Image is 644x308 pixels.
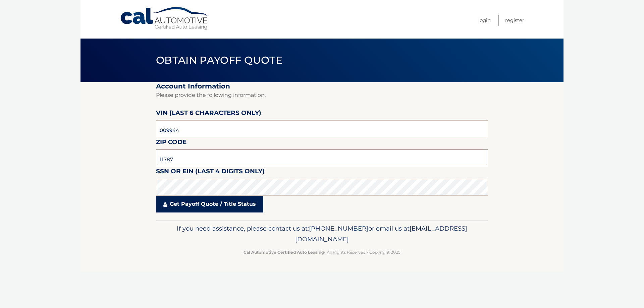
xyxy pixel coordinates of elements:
[156,166,265,179] label: SSN or EIN (last 4 digits only)
[309,225,368,232] span: [PHONE_NUMBER]
[120,7,210,30] a: Cal Automotive
[156,82,488,90] h2: Account Information
[156,137,186,149] label: Zip Code
[244,250,324,255] strong: Cal Automotive Certified Auto Leasing
[156,196,263,212] a: Get Payoff Quote / Title Status
[156,54,282,66] span: Obtain Payoff Quote
[478,15,491,26] a: Login
[160,223,484,245] p: If you need assistance, please contact us at: or email us at
[156,90,488,100] p: Please provide the following information.
[160,249,484,256] p: - All Rights Reserved - Copyright 2025
[156,108,261,120] label: VIN (last 6 characters only)
[505,15,524,26] a: Register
